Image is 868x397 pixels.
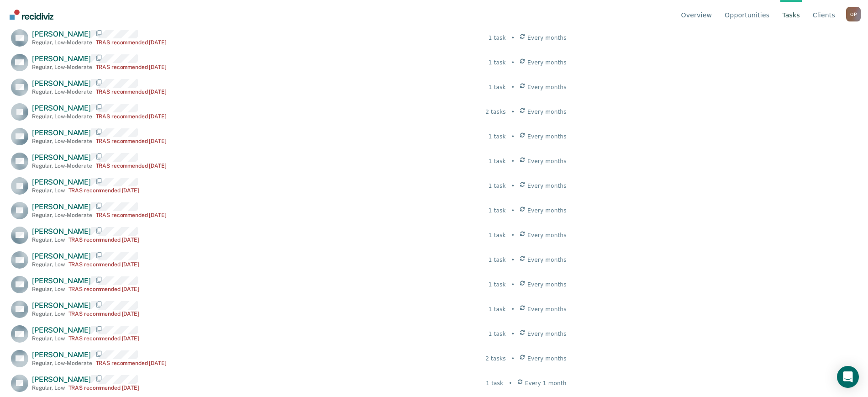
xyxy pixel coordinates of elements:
span: [PERSON_NAME] [32,30,91,38]
div: TRAS recommended [DATE] [96,163,167,169]
div: • [511,83,515,91]
div: • [511,206,515,215]
div: • [511,182,515,190]
div: 1 task [489,281,506,289]
div: • [511,256,515,264]
button: Profile dropdown button [846,7,861,21]
div: Open Intercom Messenger [837,366,859,388]
div: • [511,132,515,141]
div: Regular , Low-Moderate [32,360,92,366]
div: Regular , Low-Moderate [32,89,92,95]
span: Every 1 month [525,379,567,387]
div: Regular , Low [32,237,65,243]
span: Every months [527,256,567,264]
span: [PERSON_NAME] [32,252,91,260]
span: [PERSON_NAME] [32,104,91,112]
div: 1 task [489,206,506,215]
span: [PERSON_NAME] [32,301,91,310]
div: Regular , Low-Moderate [32,64,92,70]
div: TRAS recommended [DATE] [68,385,139,391]
div: TRAS recommended [DATE] [96,212,167,218]
div: • [511,305,515,313]
div: 1 task [489,305,506,313]
span: [PERSON_NAME] [32,153,91,162]
span: [PERSON_NAME] [32,202,91,211]
div: 1 task [489,157,506,165]
div: Regular , Low [32,261,65,268]
span: Every months [527,108,567,116]
span: [PERSON_NAME] [32,178,91,186]
div: TRAS recommended [DATE] [68,335,139,342]
span: Every months [527,355,567,363]
div: 1 task [489,231,506,239]
div: Regular , Low-Moderate [32,212,92,218]
div: 2 tasks [485,355,505,363]
div: • [511,281,515,289]
span: [PERSON_NAME] [32,326,91,334]
span: Every months [527,206,567,215]
div: O P [846,7,861,21]
div: • [511,34,515,42]
div: TRAS recommended [DATE] [96,138,167,144]
span: Every months [527,305,567,313]
span: [PERSON_NAME] [32,276,91,285]
div: TRAS recommended [DATE] [96,39,167,46]
div: • [511,108,515,116]
div: TRAS recommended [DATE] [68,286,139,292]
span: Every months [527,157,567,165]
span: Every months [527,132,567,141]
img: Recidiviz [10,10,53,20]
div: 1 task [489,182,506,190]
div: TRAS recommended [DATE] [68,187,139,194]
span: Every months [527,34,567,42]
div: • [509,379,512,387]
div: Regular , Low-Moderate [32,113,92,120]
div: TRAS recommended [DATE] [96,113,167,120]
div: 1 task [489,83,506,91]
div: Regular , Low-Moderate [32,39,92,46]
div: TRAS recommended [DATE] [96,89,167,95]
div: 2 tasks [485,108,505,116]
span: Every months [527,58,567,67]
span: [PERSON_NAME] [32,227,91,236]
span: Every months [527,182,567,190]
div: Regular , Low [32,311,65,317]
div: Regular , Low [32,187,65,194]
span: [PERSON_NAME] [32,350,91,359]
span: [PERSON_NAME] [32,79,91,88]
div: TRAS recommended [DATE] [68,311,139,317]
span: [PERSON_NAME] [32,375,91,384]
div: 1 task [489,132,506,141]
span: Every months [527,83,567,91]
div: • [511,58,515,67]
div: Regular , Low [32,335,65,342]
div: Regular , Low [32,286,65,292]
div: Regular , Low-Moderate [32,163,92,169]
div: • [511,157,515,165]
div: TRAS recommended [DATE] [68,237,139,243]
div: 1 task [489,58,506,67]
span: [PERSON_NAME] [32,128,91,137]
span: [PERSON_NAME] [32,54,91,63]
div: TRAS recommended [DATE] [96,64,167,70]
div: 1 task [489,34,506,42]
div: TRAS recommended [DATE] [96,360,167,366]
span: Every months [527,231,567,239]
div: • [511,231,515,239]
div: 1 task [489,330,506,338]
div: 1 task [489,256,506,264]
div: Regular , Low [32,385,65,391]
span: Every months [527,330,567,338]
div: Regular , Low-Moderate [32,138,92,144]
span: Every months [527,281,567,289]
div: • [511,330,515,338]
div: 1 task [486,379,503,387]
div: TRAS recommended [DATE] [68,261,139,268]
div: • [511,355,515,363]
